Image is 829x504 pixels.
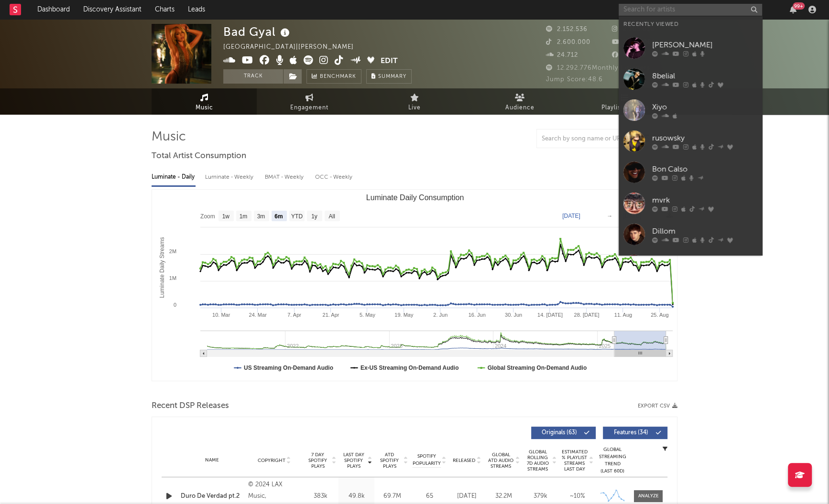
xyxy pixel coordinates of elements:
[377,452,402,469] span: ATD Spotify Plays
[341,492,372,501] div: 49.8k
[377,492,408,501] div: 69.7M
[381,55,398,67] button: Edit
[205,169,255,185] div: Luminate - Weekly
[366,193,464,202] text: Luminate Daily Consumption
[152,190,677,381] svg: Luminate Daily Consumption
[537,430,581,436] span: Originals ( 63 )
[341,452,366,469] span: Last Day Spotify Plays
[169,275,176,281] text: 1M
[174,302,176,308] text: 0
[612,52,646,58] span: 65.000
[652,132,757,144] div: rusowsky
[322,312,339,318] text: 21. Apr
[265,169,305,185] div: BMAT - Weekly
[619,250,762,281] a: Querido
[413,492,446,501] div: 65
[451,492,483,501] div: [DATE]
[287,312,301,318] text: 7. Apr
[291,213,303,220] text: YTD
[366,69,412,84] button: Summary
[453,458,475,463] span: Released
[305,492,336,501] div: 383k
[546,39,590,45] span: 2.600.000
[244,365,333,371] text: US Streaming On-Demand Audio
[572,88,677,115] a: Playlists/Charts
[537,135,638,143] input: Search by song name or URL
[488,365,587,371] text: Global Streaming On-Demand Audio
[240,213,248,220] text: 1m
[257,88,362,115] a: Engagement
[320,71,356,83] span: Benchmark
[652,39,757,51] div: [PERSON_NAME]
[524,492,556,501] div: 379k
[223,69,283,84] button: Track
[652,163,757,175] div: Bon Calso
[603,427,667,439] button: Features(34)
[638,403,677,409] button: Export CSV
[652,101,757,113] div: Xiyo
[360,365,459,371] text: Ex-US Streaming On-Demand Audio
[531,427,596,439] button: Originals(63)
[315,169,353,185] div: OCC - Weekly
[152,400,229,412] span: Recent DSP Releases
[619,64,762,95] a: 8belial
[169,248,176,254] text: 2M
[614,312,632,318] text: 11. Aug
[505,102,534,114] span: Audience
[652,225,757,237] div: Dillom
[505,312,522,318] text: 30. Jun
[433,312,447,318] text: 2. Jun
[378,74,406,79] span: Summary
[290,102,328,114] span: Engagement
[562,213,580,219] text: [DATE]
[257,458,285,463] span: Copyright
[793,2,805,10] div: 99 +
[413,453,441,467] span: Spotify Popularity
[306,69,361,84] a: Benchmark
[790,6,796,13] button: 99+
[574,312,599,318] text: 28. [DATE]
[601,102,649,114] span: Playlists/Charts
[612,39,656,45] span: 1.490.000
[200,213,215,220] text: Zoom
[249,312,267,318] text: 24. Mar
[467,88,572,115] a: Audience
[328,213,335,220] text: All
[619,157,762,188] a: Bon Calso
[152,169,196,185] div: Luminate - Daily
[537,312,563,318] text: 14. [DATE]
[619,126,762,157] a: rusowsky
[223,24,292,40] div: Bad Gyal
[152,88,257,115] a: Music
[196,102,213,114] span: Music
[152,150,246,162] span: Total Artist Consumption
[181,457,243,464] div: Name
[488,452,514,469] span: Global ATD Audio Streams
[305,452,330,469] span: 7 Day Spotify Plays
[488,492,520,501] div: 32.2M
[546,76,603,83] span: Jump Score: 48.6
[619,4,762,16] input: Search for artists
[181,492,243,501] a: Duro De Verdad pt.2
[619,188,762,219] a: mvrk
[619,219,762,250] a: Dillom
[212,312,230,318] text: 10. Mar
[408,102,421,114] span: Live
[222,213,230,220] text: 1w
[311,213,317,220] text: 1y
[609,430,653,436] span: Features ( 34 )
[159,237,165,298] text: Luminate Daily Streams
[651,312,668,318] text: 25. Aug
[362,88,467,115] a: Live
[598,446,627,475] div: Global Streaming Trend (Last 60D)
[524,449,551,472] span: Global Rolling 7D Audio Streams
[546,26,588,32] span: 2.152.536
[546,65,650,71] span: 12.292.776 Monthly Listeners
[223,42,365,53] div: [GEOGRAPHIC_DATA] | [PERSON_NAME]
[619,32,762,64] a: [PERSON_NAME]
[607,213,612,219] text: →
[623,19,757,30] div: Recently Viewed
[394,312,414,318] text: 19. May
[612,26,654,32] span: 2.705.010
